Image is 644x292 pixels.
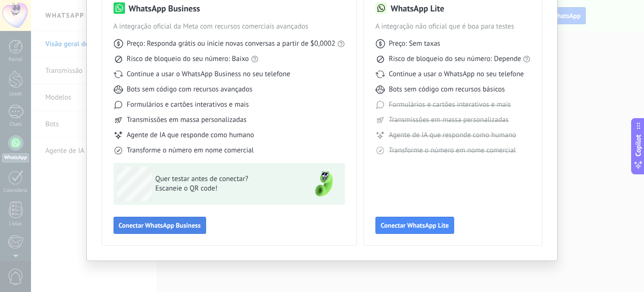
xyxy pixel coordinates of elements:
[156,174,295,184] span: Quer testar antes de conectar?
[156,184,295,193] span: Escaneie o QR code!
[634,134,643,156] span: Copilot
[389,146,516,155] span: Transforme o número em nome comercial
[114,217,206,234] button: Conectar WhatsApp Business
[375,22,531,31] span: A integração não oficial que é boa para testes
[389,100,511,110] span: Formulários e cartões interativos e mais
[389,115,509,125] span: Transmissões em massa personalizadas
[375,217,454,234] button: Conectar WhatsApp Lite
[129,2,200,14] h3: WhatsApp Business
[307,167,341,201] img: green-phone.png
[389,85,505,94] span: Bots sem código com recursos básicos
[127,85,253,94] span: Bots sem código com recursos avançados
[389,131,516,140] span: Agente de IA que responde como humano
[127,100,249,110] span: Formulários e cartões interativos e mais
[389,39,440,49] span: Preço: Sem taxas
[127,39,335,49] span: Preço: Responda grátis ou inicie novas conversas a partir de $0,0002
[381,222,449,229] span: Conectar WhatsApp Lite
[127,131,254,140] span: Agente de IA que responde como humano
[127,146,254,155] span: Transforme o número em nome comercial
[114,22,345,31] span: A integração oficial da Meta com recursos comerciais avançados
[127,70,291,79] span: Continue a usar o WhatsApp Business no seu telefone
[389,70,524,79] span: Continue a usar o WhatsApp no seu telefone
[127,54,249,64] span: Risco de bloqueio do seu número: Baixo
[127,115,247,125] span: Transmissões em massa personalizadas
[391,2,444,14] h3: WhatsApp Lite
[119,222,201,229] span: Conectar WhatsApp Business
[389,54,521,64] span: Risco de bloqueio do seu número: Depende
